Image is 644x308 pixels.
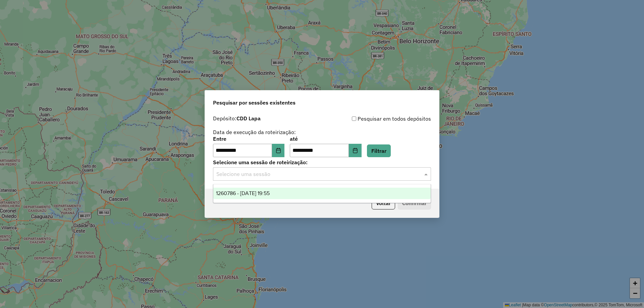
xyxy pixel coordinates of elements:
strong: CDD Lapa [236,115,261,122]
button: Choose Date [349,144,362,157]
span: Pesquisar por sessões existentes [213,99,296,107]
label: Depósito: [213,114,261,122]
label: até [290,135,361,143]
ng-dropdown-panel: Options list [213,184,431,203]
label: Entre [213,135,284,143]
span: 1260786 - [DATE] 19:55 [216,190,270,196]
label: Data de execução da roteirização: [213,128,296,136]
div: Pesquisar em todos depósitos [322,115,431,123]
label: Selecione uma sessão de roteirização: [213,158,431,166]
button: Choose Date [272,144,285,157]
button: Filtrar [367,144,391,157]
button: Voltar [372,197,395,209]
